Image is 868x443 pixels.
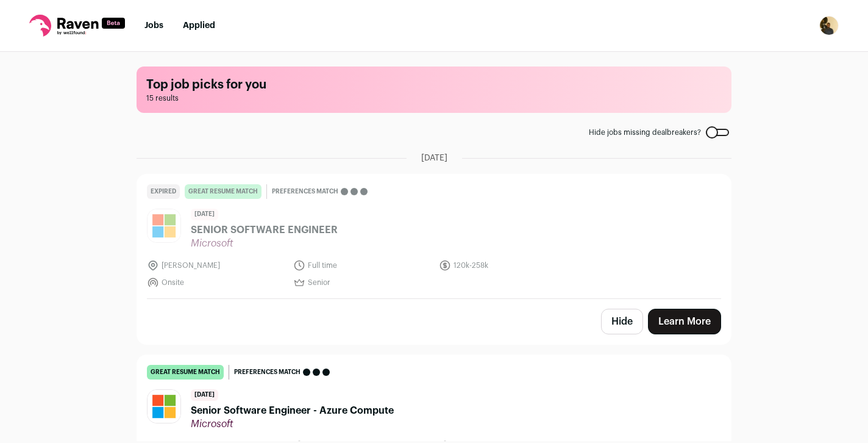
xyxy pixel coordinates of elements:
[191,389,218,401] span: [DATE]
[648,309,721,334] a: Learn More
[421,152,447,164] span: [DATE]
[191,237,338,250] span: Microsoft
[601,309,643,334] button: Hide
[819,16,839,35] button: Open dropdown
[147,365,224,380] div: great resume match
[819,16,839,35] img: 1173874-medium_jpg
[293,259,432,272] li: Full time
[185,184,261,199] div: great resume match
[439,259,578,272] li: 120k-258k
[293,276,432,289] li: Senior
[191,209,218,220] span: [DATE]
[148,209,180,242] img: c786a7b10b07920eb52778d94b98952337776963b9c08eb22d98bc7b89d269e4.jpg
[146,76,722,93] h1: Top job picks for you
[147,259,286,272] li: [PERSON_NAME]
[147,276,286,289] li: Onsite
[183,21,215,30] a: Applied
[146,93,722,103] span: 15 results
[191,223,338,237] span: SENIOR SOFTWARE ENGINEER
[144,21,163,30] a: Jobs
[148,390,180,423] img: c786a7b10b07920eb52778d94b98952337776963b9c08eb22d98bc7b89d269e4.jpg
[589,128,701,137] span: Hide jobs missing dealbreakers?
[191,418,394,430] span: Microsoft
[137,175,731,298] a: Expired great resume match Preferences match [DATE] SENIOR SOFTWARE ENGINEER Microsoft [PERSON_NA...
[234,366,301,378] span: Preferences match
[147,184,180,199] div: Expired
[272,185,338,198] span: Preferences match
[191,403,394,418] span: Senior Software Engineer - Azure Compute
